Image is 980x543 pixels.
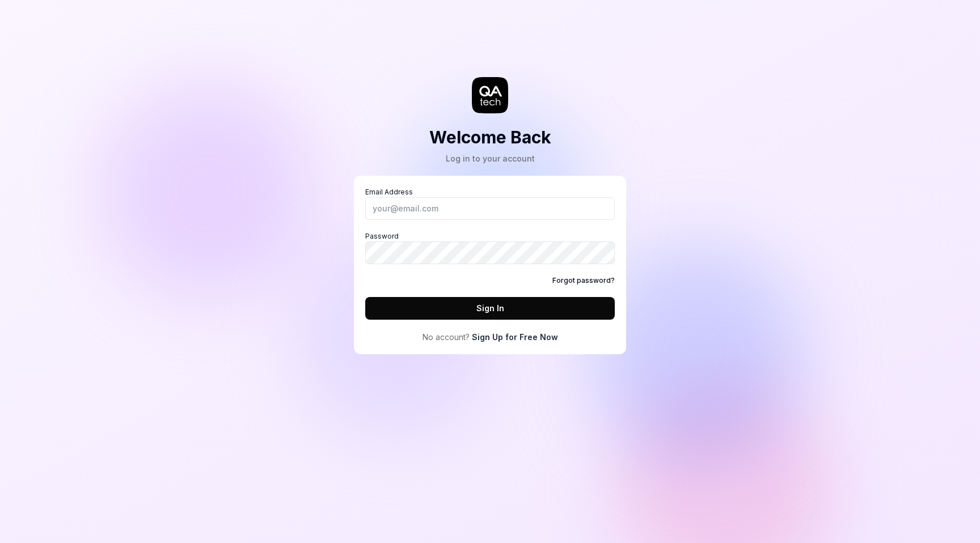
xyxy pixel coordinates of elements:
button: Sign In [365,297,615,320]
span: No account? [423,331,470,343]
input: Password [365,241,615,264]
a: Forgot password? [552,275,615,286]
label: Password [365,231,615,264]
label: Email Address [365,187,615,220]
h2: Welcome Back [429,125,551,150]
a: Sign Up for Free Now [472,331,558,343]
div: Log in to your account [429,152,551,164]
input: Email Address [365,197,615,220]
